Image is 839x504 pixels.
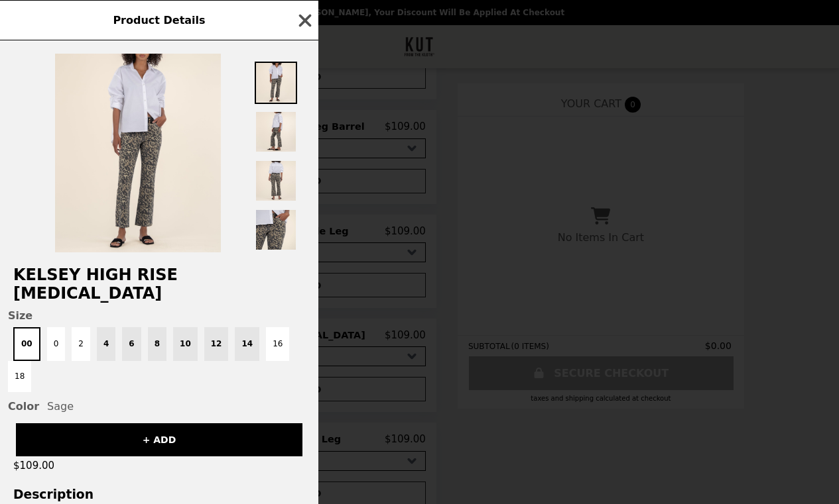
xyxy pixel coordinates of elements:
span: Color [8,400,39,413]
button: 18 [8,361,31,392]
button: 2 [72,327,90,361]
img: Thumbnail 4 [255,209,297,251]
img: Thumbnail 2 [255,111,297,153]
img: 00 / Sage [55,54,221,252]
button: 00 [13,327,40,361]
span: Size [8,309,310,322]
img: Thumbnail 1 [255,62,297,104]
div: Sage [8,400,310,413]
span: Product Details [113,14,205,26]
button: + ADD [16,423,302,456]
button: 0 [47,327,66,361]
img: Thumbnail 3 [255,160,297,202]
button: 16 [266,327,289,361]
